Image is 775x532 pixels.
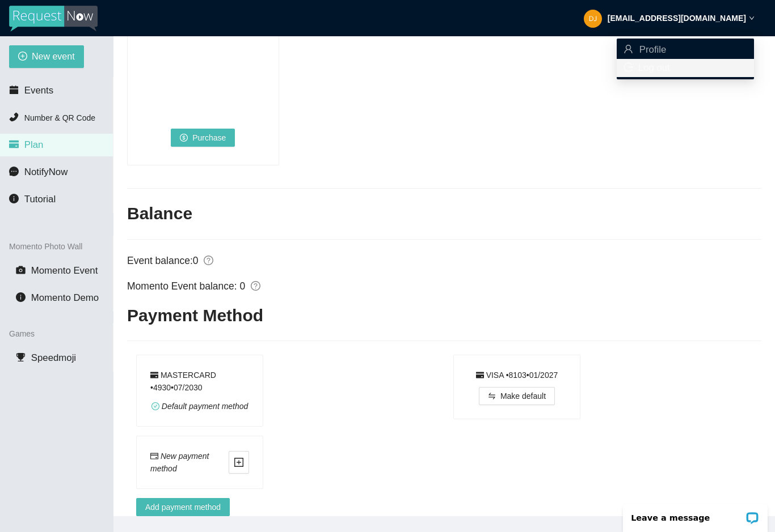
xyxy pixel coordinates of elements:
span: Momento Demo [31,292,99,303]
span: Profile [639,44,667,55]
span: question-circle [251,281,261,291]
button: plus-square [229,451,249,474]
h2: Balance [127,202,761,225]
span: Make default [500,390,546,402]
span: credit-card [476,371,484,379]
span: plus-square [229,457,248,467]
div: VISA • 8103 • 0 1 / 2027 [476,369,558,381]
span: down [749,15,755,21]
span: Default payment method [162,402,248,411]
span: question-circle [204,256,214,266]
span: credit-card [150,371,158,379]
span: Purchase [192,131,226,144]
button: dollarPurchase [171,129,235,147]
div: MASTERCARD • 4930 • 0 7 / 2030 [150,369,249,394]
span: swap [488,392,496,401]
button: Add payment method [136,498,230,516]
span: Plan [24,139,44,150]
span: Tutorial [24,194,56,205]
span: NotifyNow [24,167,68,177]
span: logout [624,62,633,72]
span: check-circle [151,402,159,410]
div: Momento Event balance: 0 [127,279,761,295]
span: user [624,44,633,54]
strong: [EMAIL_ADDRESS][DOMAIN_NAME] [608,14,746,23]
div: Event balance: 0 [127,253,761,269]
iframe: LiveChat chat widget [616,496,775,532]
span: message [9,167,19,176]
span: Add payment method [145,501,221,513]
span: Log out [638,62,670,73]
span: phone [9,112,19,122]
span: Number & QR Code [24,113,95,122]
span: plus-circle [18,52,27,62]
h2: Payment Method [127,304,761,327]
span: Events [24,85,53,96]
span: trophy [16,352,26,362]
span: dollar [180,134,188,143]
button: swapMake default [479,387,555,405]
span: credit-card [150,452,158,460]
button: plus-circleNew event [9,45,84,68]
span: credit-card [9,139,19,149]
img: RequestNow [9,6,98,32]
span: calendar [9,85,19,95]
span: Momento Event [31,265,98,276]
span: info-circle [16,292,26,302]
span: Speedmoji [31,352,76,363]
img: 2541c7b184ed727a09919dcc46dd07fc [584,10,602,28]
div: New payment method [150,450,229,475]
span: camera [16,265,26,275]
span: New event [32,49,75,63]
span: info-circle [9,194,19,203]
